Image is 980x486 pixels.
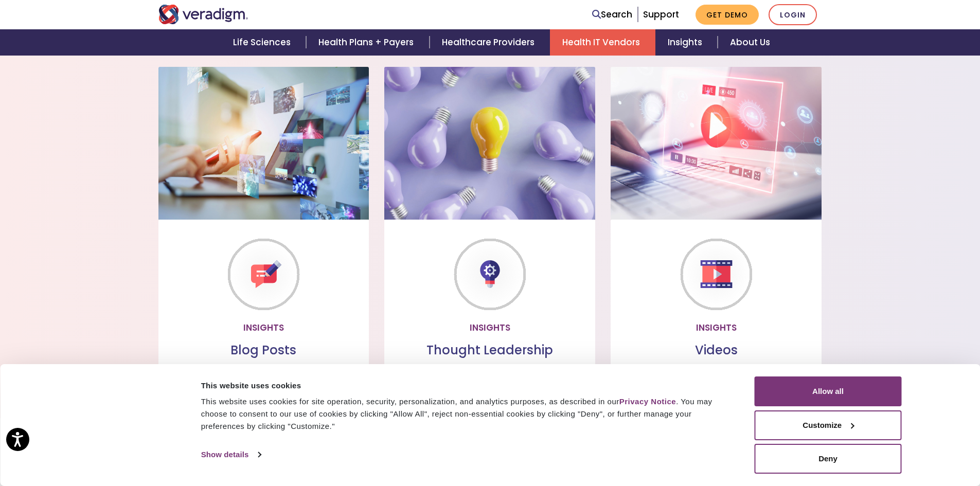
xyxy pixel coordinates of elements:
[592,8,632,22] a: Search
[201,380,732,392] div: This website uses cookies
[755,376,902,406] button: Allow all
[619,321,813,335] p: Insights
[306,29,429,56] a: Health Plans + Payers
[221,29,306,56] a: Life Sciences
[619,343,813,358] h3: Videos
[158,5,248,24] img: Veradigm logo
[430,29,550,56] a: Healthcare Providers
[755,410,902,440] button: Customize
[550,29,655,56] a: Health IT Vendors
[769,4,817,25] a: Login
[393,343,587,358] h3: Thought Leadership
[755,444,902,474] button: Deny
[619,397,676,406] a: Privacy Notice
[201,447,261,462] a: Show details
[167,343,361,358] h3: Blog Posts
[201,395,732,433] div: This website uses cookies for site operation, security, personalization, and analytics purposes, ...
[643,8,679,21] a: Support
[696,5,759,25] a: Get Demo
[393,321,587,335] p: Insights
[655,29,718,56] a: Insights
[167,321,361,335] p: Insights
[782,412,968,474] iframe: Drift Chat Widget
[718,29,782,56] a: About Us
